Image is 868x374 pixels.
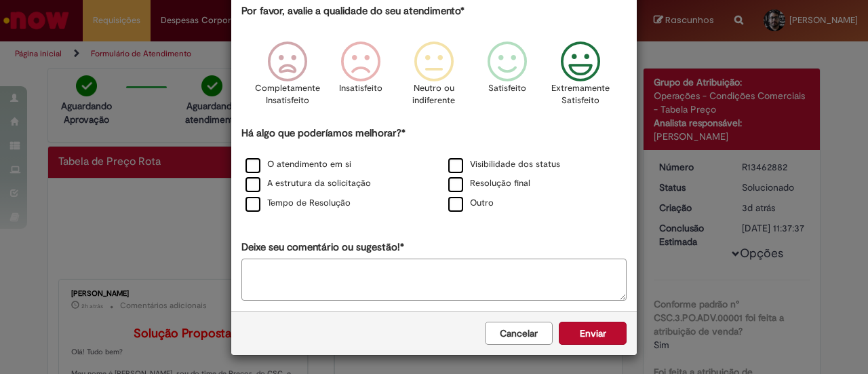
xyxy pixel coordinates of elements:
[245,177,371,190] label: A estrutura da solicitação
[255,82,320,107] p: Completamente Insatisfeito
[551,82,610,107] p: Extremamente Satisfeito
[410,82,458,107] p: Neutro ou indiferente
[245,158,351,171] label: O atendimento em si
[252,31,321,124] div: Completamente Insatisfeito
[559,322,627,345] button: Enviar
[546,31,615,124] div: Extremamente Satisfeito
[241,4,465,18] label: Por favor, avalie a qualidade do seu atendimento*
[245,197,351,210] label: Tempo de Resolução
[339,82,382,95] p: Insatisfeito
[488,82,526,95] p: Satisfeito
[448,197,494,210] label: Outro
[399,31,469,124] div: Neutro ou indiferente
[241,126,627,214] div: Há algo que poderíamos melhorar?*
[448,177,530,190] label: Resolução final
[473,31,542,124] div: Satisfeito
[448,158,560,171] label: Visibilidade dos status
[485,322,553,345] button: Cancelar
[326,31,395,124] div: Insatisfeito
[241,240,404,255] label: Deixe seu comentário ou sugestão!*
